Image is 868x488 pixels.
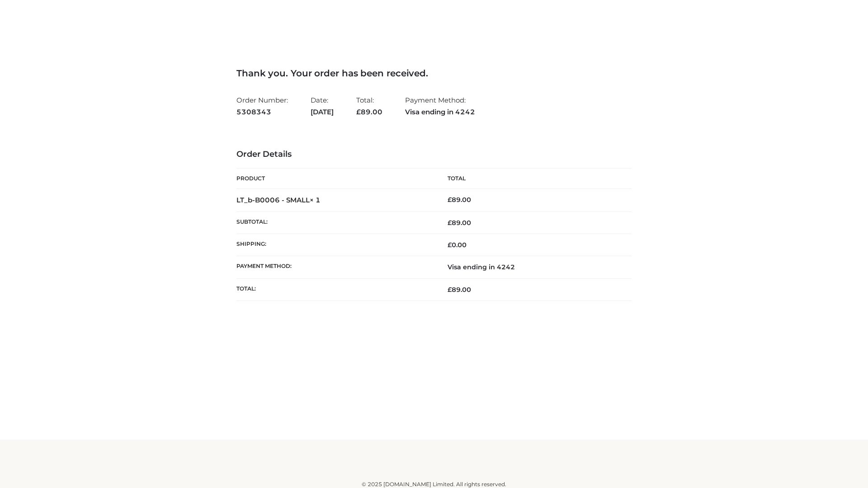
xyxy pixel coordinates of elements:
th: Product [236,169,434,189]
strong: [DATE] [311,106,334,118]
th: Shipping: [236,234,434,256]
th: Total [434,169,632,189]
th: Payment method: [236,256,434,278]
span: £ [356,108,361,116]
th: Subtotal: [236,211,434,234]
li: Total: [356,92,382,120]
strong: × 1 [310,196,321,204]
h3: Thank you. Your order has been received. [236,68,632,79]
span: 89.00 [356,108,382,116]
span: 89.00 [448,219,471,227]
td: Visa ending in 4242 [434,256,632,278]
span: £ [448,241,452,249]
span: £ [448,286,452,294]
h3: Order Details [236,150,632,160]
th: Total: [236,278,434,300]
li: Order Number: [236,92,288,120]
span: £ [448,219,452,227]
strong: LT_b-B0006 - SMALL [236,196,321,204]
bdi: 0.00 [448,241,467,249]
bdi: 89.00 [448,196,471,204]
li: Date: [311,92,334,120]
span: £ [448,196,452,204]
strong: 5308343 [236,106,288,118]
li: Payment Method: [405,92,475,120]
strong: Visa ending in 4242 [405,106,475,118]
span: 89.00 [448,286,471,294]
